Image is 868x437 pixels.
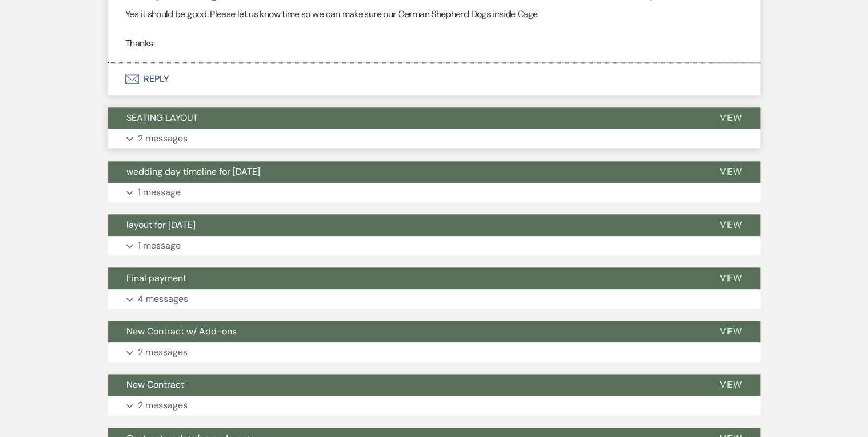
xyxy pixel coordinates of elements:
[701,267,760,289] button: View
[108,214,701,236] button: layout for [DATE]
[108,63,760,95] button: Reply
[719,112,742,124] span: View
[138,131,188,146] p: 2 messages
[108,342,760,362] button: 2 messages
[719,219,742,231] span: View
[701,321,760,342] button: View
[108,183,760,202] button: 1 message
[108,267,701,289] button: Final payment
[108,289,760,309] button: 4 messages
[126,219,196,231] span: layout for [DATE]
[126,112,198,124] span: SEATING LAYOUT
[108,107,701,129] button: SEATING LAYOUT
[138,292,188,306] p: 4 messages
[719,379,742,391] span: View
[108,396,760,415] button: 2 messages
[701,161,760,183] button: View
[138,345,188,360] p: 2 messages
[701,374,760,396] button: View
[701,214,760,236] button: View
[126,166,260,178] span: wedding day timeline for [DATE]
[138,185,181,200] p: 1 message
[125,36,743,51] p: Thanks
[126,379,184,391] span: New Contract
[126,272,186,284] span: Final payment
[138,238,181,253] p: 1 message
[108,161,701,183] button: wedding day timeline for [DATE]
[701,107,760,129] button: View
[125,7,743,22] p: Yes it should be good. Please let us know time so we can make sure our German Shepherd Dogs insid...
[138,398,188,413] p: 2 messages
[108,321,701,342] button: New Contract w/ Add-ons
[126,325,237,337] span: New Contract w/ Add-ons
[108,236,760,255] button: 1 message
[719,166,742,178] span: View
[108,374,701,396] button: New Contract
[719,272,742,284] span: View
[108,129,760,148] button: 2 messages
[719,325,742,337] span: View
